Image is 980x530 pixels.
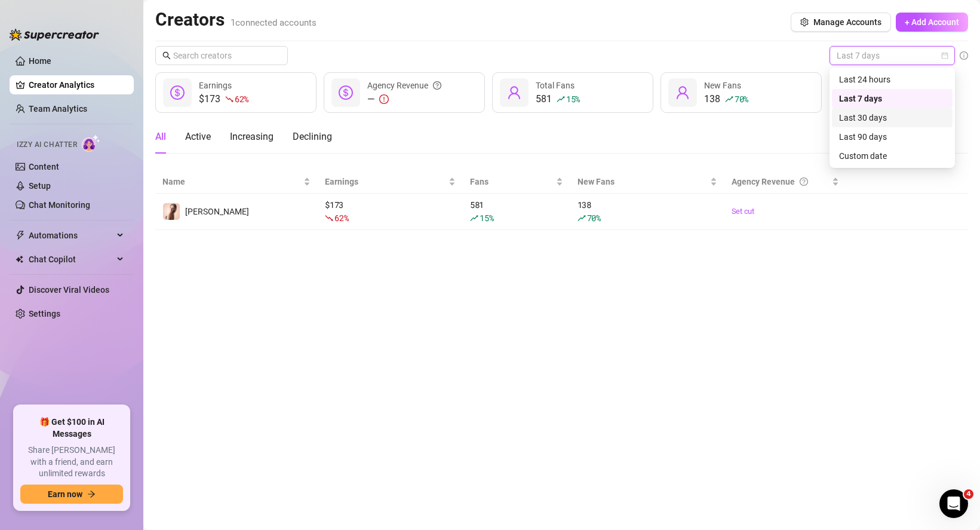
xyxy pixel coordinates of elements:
span: setting [800,18,809,26]
div: Last 30 days [839,111,945,124]
a: Creator Analytics [29,75,124,94]
div: Active [185,130,211,144]
span: 15 % [480,212,493,223]
span: 70 % [587,212,601,223]
span: New Fans [704,81,741,90]
a: Home [29,56,51,66]
iframe: Intercom live chat [939,489,968,518]
div: Agency Revenue [732,175,830,188]
div: Last 90 days [832,127,953,146]
span: Name [162,175,301,188]
div: Last 24 hours [839,73,945,86]
div: Last 90 days [839,130,945,143]
span: 62 % [235,93,248,105]
img: Chat Copilot [16,255,23,264]
a: Set cut [732,206,839,217]
th: Name [155,170,318,194]
span: 15 % [566,93,580,105]
div: Agency Revenue [367,79,441,92]
span: 62 % [334,212,348,223]
span: Chat Copilot [29,250,113,269]
span: Last 7 days [837,47,948,65]
span: + Add Account [905,17,959,27]
a: Team Analytics [29,104,87,114]
span: user [675,85,690,100]
div: Custom date [832,146,953,166]
img: logo-BBDzfeDw.svg [10,29,99,41]
span: fall [225,95,234,103]
span: arrow-right [87,490,96,498]
span: Fans [470,175,554,188]
span: Earnings [199,81,232,90]
span: info-circle [960,51,968,60]
span: Earn now [48,489,82,499]
span: Share [PERSON_NAME] with a friend, and earn unlimited rewards [20,445,123,480]
span: calendar [941,52,948,59]
span: rise [470,214,478,222]
th: New Fans [570,170,724,194]
a: Settings [29,309,60,318]
th: Earnings [318,170,463,194]
div: 138 [704,92,748,106]
input: Search creators [173,49,271,62]
span: Izzy AI Chatter [17,139,77,151]
a: Discover Viral Videos [29,285,109,295]
div: — [367,92,441,106]
div: Last 24 hours [832,70,953,89]
img: AI Chatter [82,134,100,152]
h2: Creators [155,8,317,31]
span: dollar-circle [170,85,185,100]
div: Last 7 days [839,92,945,105]
span: Automations [29,226,113,245]
span: thunderbolt [16,231,25,240]
div: Declining [293,130,332,144]
span: [PERSON_NAME] [185,207,249,216]
span: New Fans [577,175,708,188]
span: question-circle [433,79,441,92]
div: Increasing [230,130,274,144]
button: + Add Account [896,13,968,32]
span: exclamation-circle [379,94,389,104]
span: Total Fans [536,81,575,90]
span: search [162,51,171,60]
a: Chat Monitoring [29,200,90,210]
span: dollar-circle [339,85,353,100]
span: 1 connected accounts [231,17,317,28]
a: Content [29,162,59,171]
span: rise [577,214,586,222]
button: Manage Accounts [791,13,891,32]
div: 581 [536,92,580,106]
div: All [155,130,166,144]
span: rise [725,95,733,103]
a: Setup [29,181,51,191]
img: VIOLA [163,203,180,220]
div: $173 [199,92,248,106]
span: fall [325,214,333,222]
div: $ 173 [325,198,456,225]
span: 🎁 Get $100 in AI Messages [20,416,123,440]
th: Fans [463,170,570,194]
div: 581 [470,198,563,225]
div: Last 30 days [832,108,953,127]
span: 4 [964,489,973,499]
span: question-circle [800,175,808,188]
span: Manage Accounts [813,17,881,27]
div: Last 7 days [832,89,953,108]
span: user [507,85,521,100]
div: Custom date [839,149,945,163]
span: Earnings [325,175,446,188]
div: 138 [577,198,717,225]
button: Earn nowarrow-right [20,485,123,504]
span: rise [557,95,565,103]
span: 70 % [735,93,748,105]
